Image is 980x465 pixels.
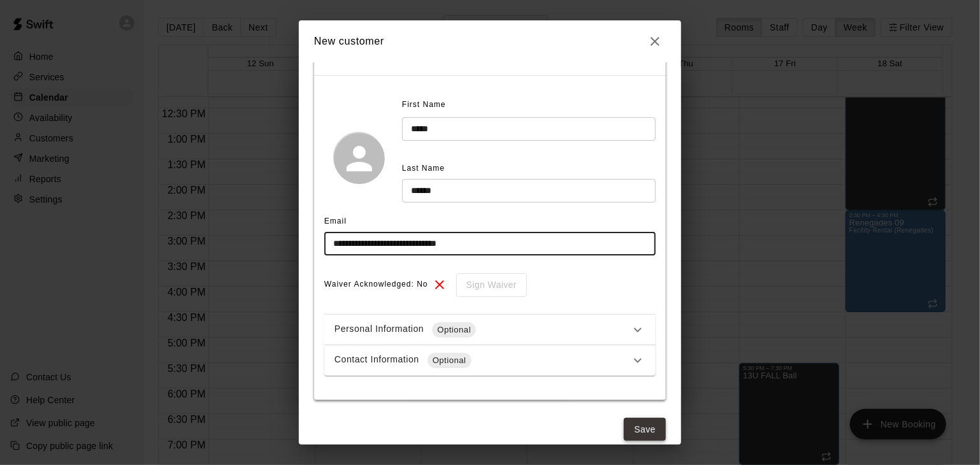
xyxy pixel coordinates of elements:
[314,33,384,50] h6: New customer
[324,275,428,295] span: Waiver Acknowledged: No
[324,315,656,345] div: Personal InformationOptional
[432,324,476,336] span: Optional
[402,164,445,173] span: Last Name
[402,95,446,115] span: First Name
[335,353,630,368] div: Contact Information
[335,322,630,338] div: Personal Information
[324,345,656,376] div: Contact InformationOptional
[324,217,347,225] span: Email
[624,418,666,441] button: Save
[447,273,527,297] div: To sign waivers in admin, this feature must be enabled in general settings
[428,354,472,367] span: Optional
